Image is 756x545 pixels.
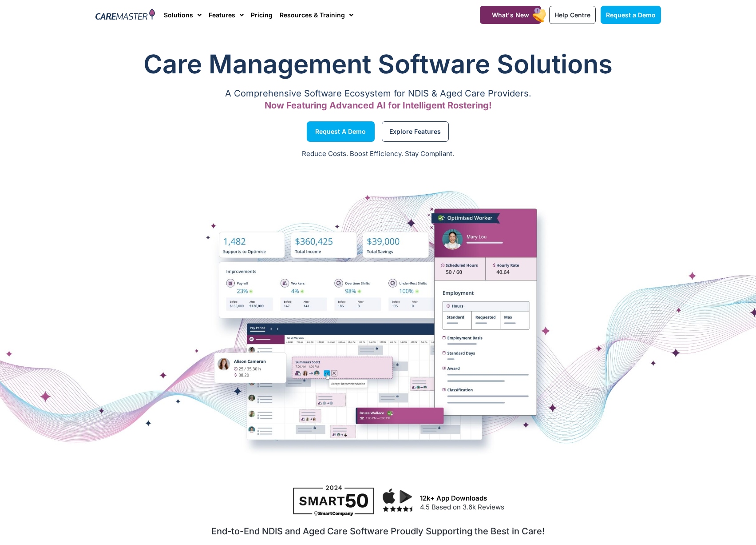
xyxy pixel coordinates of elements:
span: Now Featuring Advanced AI for Intelligent Rostering! [265,100,492,111]
p: Reduce Costs. Boost Efficiency. Stay Compliant. [5,149,751,159]
h2: End-to-End NDIS and Aged Care Software Proudly Supporting the Best in Care! [101,526,656,537]
a: Request a Demo [307,121,375,142]
h3: 12k+ App Downloads [420,494,656,502]
a: Help Centre [549,6,596,24]
h1: Care Management Software Solutions [95,46,661,82]
span: Request a Demo [606,11,656,19]
a: Request a Demo [601,6,661,24]
p: A Comprehensive Software Ecosystem for NDIS & Aged Care Providers. [95,91,661,96]
span: Explore Features [389,129,441,134]
span: Request a Demo [315,129,366,134]
img: CareMaster Logo [95,8,155,22]
a: What's New [480,6,541,24]
span: Help Centre [554,11,590,19]
a: Explore Features [382,121,449,142]
span: What's New [492,11,529,19]
p: 4.5 Based on 3.6k Reviews [420,502,656,513]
